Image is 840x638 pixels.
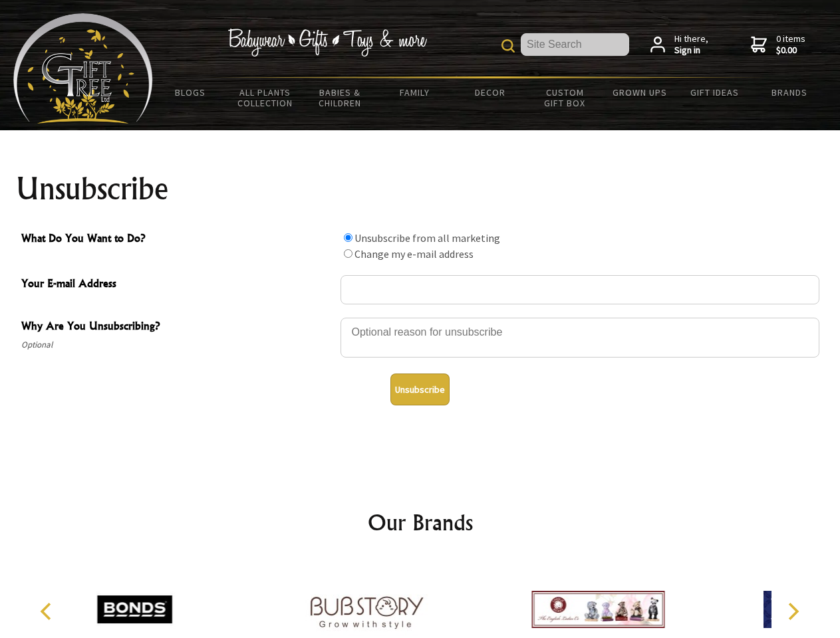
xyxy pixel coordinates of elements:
[341,318,819,358] textarea: Why Are You Unsubscribing?
[452,78,527,106] a: Decor
[776,45,805,56] strong: $0.00
[650,33,708,56] a: Hi there,Sign in
[227,29,427,56] img: Babywear - Gifts - Toys & more
[303,78,378,117] a: Babies & Children
[354,231,500,245] label: Unsubscribe from all marketing
[228,78,303,117] a: All Plants Collection
[21,337,334,353] span: Optional
[677,78,752,106] a: Gift Ideas
[354,247,474,261] label: Change my e-mail address
[751,33,805,56] a: 0 items$0.00
[390,373,450,405] button: Unsubscribe
[153,78,228,106] a: BLOGS
[27,506,814,538] h2: Our Brands
[341,275,819,304] input: Your E-mail Address
[378,78,453,106] a: Family
[501,39,515,53] img: product search
[21,275,334,294] span: Your E-mail Address
[16,173,825,205] h1: Unsubscribe
[602,78,677,106] a: Grown Ups
[776,33,805,56] span: 0 items
[674,45,708,56] strong: Sign in
[527,78,603,117] a: Custom Gift Box
[521,33,629,56] input: Site Search
[752,78,827,106] a: Brands
[13,13,153,124] img: Babyware - Gifts - Toys and more...
[344,233,352,242] input: What Do You Want to Do?
[674,33,708,56] span: Hi there,
[778,597,807,626] button: Next
[33,597,63,626] button: Previous
[344,249,352,258] input: What Do You Want to Do?
[21,318,334,337] span: Why Are You Unsubscribing?
[21,230,334,249] span: What Do You Want to Do?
